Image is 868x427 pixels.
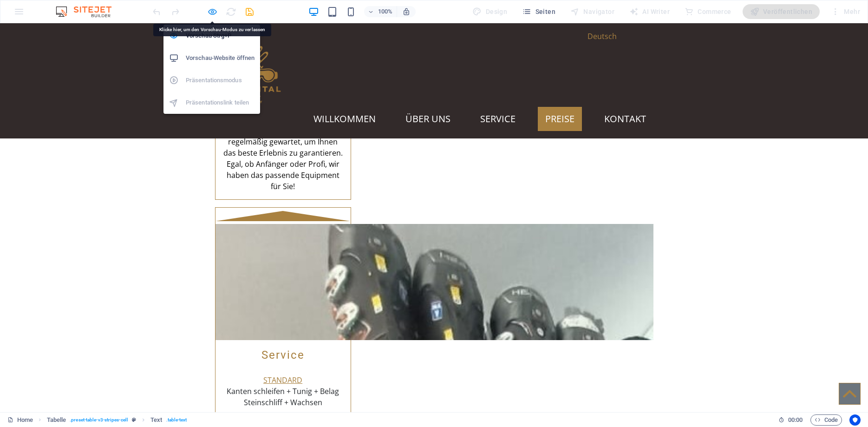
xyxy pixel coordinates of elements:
[227,363,339,384] strong: Kanten schleifen + Tunig + Belag Steinschliff + Wachsen
[47,414,66,426] span: Klick zum Auswählen. Doppelklick zum Bearbeiten
[47,414,187,426] nav: breadcrumb
[186,30,255,41] h6: Vorschau Strg+P
[364,6,397,17] button: 100%
[261,325,305,338] span: Service
[778,414,803,426] h6: Session-Zeit
[473,84,523,108] a: Service
[815,414,838,426] span: Code
[788,414,803,426] span: 00 00
[215,19,285,84] img: rental.barokay.it
[518,4,559,19] button: Seiten
[597,84,653,108] a: Kontakt
[263,352,302,362] u: STANDARD
[810,414,842,426] button: Code
[166,414,187,426] span: . table-text
[70,414,128,426] span: . preset-table-v3-stripes-cell
[795,416,796,423] span: :
[132,417,136,422] i: Dieses Element ist ein anpassbares Preset
[378,6,393,17] h6: 100%
[306,84,383,108] a: Willkommen
[849,414,861,426] button: Usercentrics
[538,84,582,108] a: Preise
[150,414,162,426] span: Klick zum Auswählen. Doppelklick zum Bearbeiten
[522,7,555,16] span: Seiten
[587,8,617,18] a: Deutsch
[215,45,285,55] a: LOGO - RENTAL SKI LEO - Ski und Snowboard Verleih in Wolkenstein Gröden
[7,414,33,426] a: Klick, um Auswahl aufzuheben. Doppelklick öffnet Seitenverwaltung
[223,69,343,168] span: Wir bieten eine große Auswahl an hochwertigen Skiern und Snowboards für alle Niveaus. Unsere Ausr...
[398,84,458,108] a: Über uns
[53,6,123,17] img: Editor Logo
[186,53,255,64] h6: Vorschau-Website öffnen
